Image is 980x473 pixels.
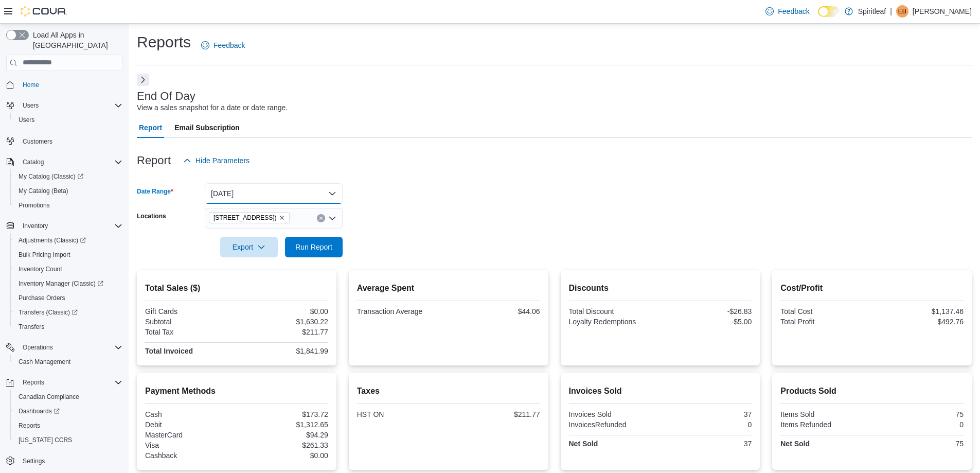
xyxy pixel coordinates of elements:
div: 75 [874,440,964,448]
span: Home [23,81,39,89]
span: Canadian Compliance [14,391,122,403]
span: Users [19,99,122,112]
div: -$26.83 [662,307,752,316]
h2: Total Sales ($) [145,282,328,294]
span: Inventory Count [19,265,62,273]
span: Adjustments (Classic) [19,236,86,244]
span: Feedback [213,40,245,50]
span: Run Report [295,242,332,252]
div: Visa [145,441,235,449]
a: Adjustments (Classic) [10,233,127,248]
div: $0.00 [239,307,328,316]
span: Promotions [19,201,50,209]
span: Feedback [778,6,809,16]
strong: Total Invoiced [145,347,193,355]
a: Dashboards [10,404,127,418]
div: $94.29 [239,431,328,439]
div: HST ON [357,410,447,418]
button: Catalog [19,156,48,168]
button: Users [2,98,127,113]
span: Purchase Orders [19,294,65,302]
span: Hide Parameters [195,155,250,166]
span: Transfers [14,321,122,333]
button: Users [19,99,43,112]
button: Open list of options [328,214,336,222]
div: Total Discount [569,307,658,316]
div: $492.76 [874,318,964,326]
h2: Invoices Sold [569,385,752,397]
a: Feedback [197,35,249,56]
button: Export [220,237,278,257]
button: Promotions [10,198,127,213]
a: Settings [19,455,49,467]
span: Reports [19,422,40,430]
button: My Catalog (Beta) [10,184,127,198]
div: $1,841.99 [239,347,328,355]
div: Items Refunded [780,421,870,429]
span: Load All Apps in [GEOGRAPHIC_DATA] [29,30,122,50]
div: Subtotal [145,318,235,326]
a: [US_STATE] CCRS [14,434,76,446]
button: Canadian Compliance [10,390,127,404]
span: Purchase Orders [14,292,122,304]
div: Total Tax [145,328,235,336]
div: Cash [145,410,235,418]
span: My Catalog (Classic) [14,170,122,183]
span: Bulk Pricing Import [14,249,122,261]
span: 578 - Spiritleaf Bridge St (Campbellford) [209,212,290,223]
button: Catalog [2,155,127,169]
div: Emily B [896,5,908,17]
div: 37 [662,440,752,448]
a: Cash Management [14,356,75,368]
span: EB [898,5,906,17]
span: Email Subscription [174,117,240,138]
span: Adjustments (Classic) [14,234,122,247]
span: Canadian Compliance [19,393,79,401]
span: Transfers (Classic) [19,308,78,317]
span: My Catalog (Classic) [19,172,83,181]
div: Gift Cards [145,307,235,316]
h1: Reports [137,32,191,52]
a: My Catalog (Beta) [14,185,73,197]
h3: End Of Day [137,90,195,102]
div: Debit [145,421,235,429]
a: Users [14,114,39,126]
strong: Net Sold [569,440,598,448]
div: $1,312.65 [239,421,328,429]
button: Next [137,74,149,86]
h2: Taxes [357,385,540,397]
div: Total Cost [780,307,870,316]
span: Cash Management [14,356,122,368]
span: Users [14,114,122,126]
span: Inventory Manager (Classic) [19,279,103,288]
p: | [890,5,892,17]
button: Reports [10,418,127,433]
a: Customers [19,135,57,148]
button: Cash Management [10,355,127,369]
button: Inventory [19,220,52,232]
span: Reports [14,419,122,432]
div: -$5.00 [662,318,752,326]
label: Date Range [137,187,173,196]
a: Bulk Pricing Import [14,249,75,261]
img: Cova [21,6,67,16]
span: Operations [23,343,53,352]
p: Spiritleaf [858,5,886,17]
div: Invoices Sold [569,410,658,418]
span: Customers [23,137,52,146]
div: Total Profit [780,318,870,326]
a: Adjustments (Classic) [14,234,90,247]
span: Home [19,78,122,91]
button: Run Report [285,237,343,257]
a: My Catalog (Classic) [14,170,87,183]
input: Dark Mode [818,6,840,17]
h2: Products Sold [780,385,964,397]
span: Dashboards [14,405,122,417]
button: Operations [2,340,127,355]
button: Settings [2,453,127,468]
span: Export [226,237,272,257]
strong: Net Sold [780,440,810,448]
a: Dashboards [14,405,64,417]
div: Loyalty Redemptions [569,318,658,326]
